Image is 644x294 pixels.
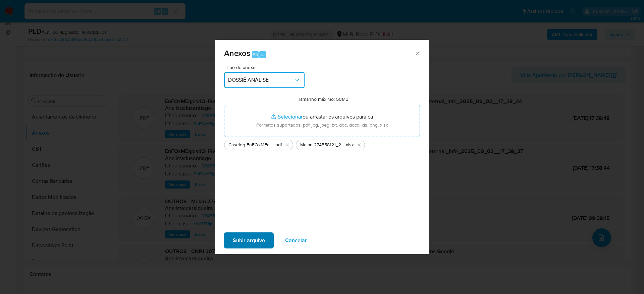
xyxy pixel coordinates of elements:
[283,141,291,149] button: Excluir Caselog EnFOxMEgpisdOHRwStjCL701_2025_09_02_13_44_58 - CNPJ 30731650000178 - EDUARDO FISC...
[261,51,264,58] span: a
[233,233,265,248] span: Subir arquivo
[253,51,258,58] span: Alt
[224,72,305,88] button: DOSSIÊ ANÁLISE
[224,47,250,59] span: Anexos
[224,137,420,150] ul: Arquivos selecionados
[298,96,348,102] label: Tamanho máximo: 50MB
[228,77,294,83] span: DOSSIÊ ANÁLISE
[345,142,354,148] span: .xlsx
[224,232,274,248] button: Subir arquivo
[274,142,282,148] span: .pdf
[285,233,307,248] span: Cancelar
[300,142,345,148] span: Mulan 274558121_2025_09_02_13_43_39
[228,142,274,148] span: Caselog EnFOxMEgpisdOHRwStjCL701_2025_09_02_13_44_58 - CNPJ 30731650000178 - [PERSON_NAME] COMERC...
[414,50,420,56] button: Fechar
[276,232,316,248] button: Cancelar
[355,141,363,149] button: Excluir Mulan 274558121_2025_09_02_13_43_39.xlsx
[226,65,306,70] span: Tipo de anexo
